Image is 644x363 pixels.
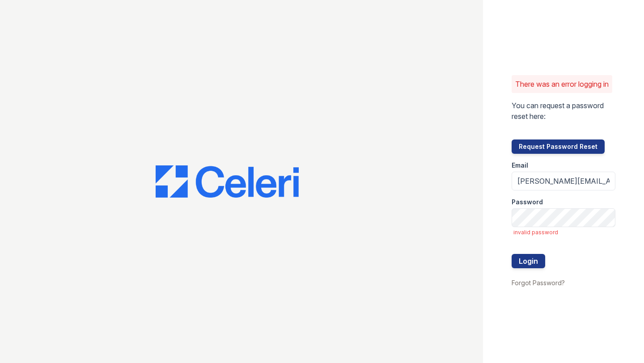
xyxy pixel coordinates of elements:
a: Forgot Password? [512,279,565,287]
img: CE_Logo_Blue-a8612792a0a2168367f1c8372b55b34899dd931a85d93a1a3d3e32e68fde9ad4.png [156,165,299,198]
label: Password [512,198,543,207]
button: Login [512,254,545,268]
button: Request Password Reset [512,139,605,154]
span: invalid password [513,229,615,236]
p: You can request a password reset here: [512,100,615,122]
p: There was an error logging in [515,79,609,89]
label: Email [512,161,528,170]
